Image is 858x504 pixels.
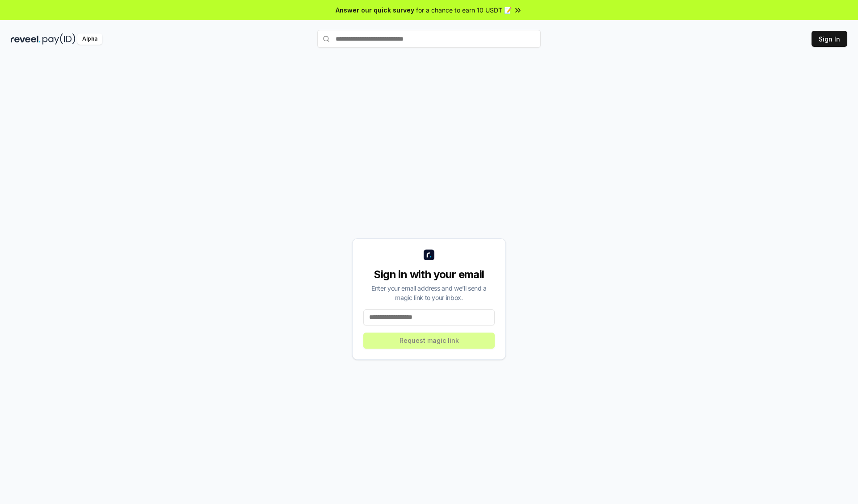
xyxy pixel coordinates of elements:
div: Sign in with your email [363,267,495,282]
span: Answer our quick survey [336,5,414,15]
button: Sign In [812,31,847,47]
img: reveel_dark [11,33,41,45]
div: Enter your email address and we’ll send a magic link to your inbox. [363,283,495,302]
span: for a chance to earn 10 USDT 📝 [416,5,512,15]
img: logo_small [424,250,434,260]
img: pay_id [42,33,76,45]
div: Alpha [77,33,102,45]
